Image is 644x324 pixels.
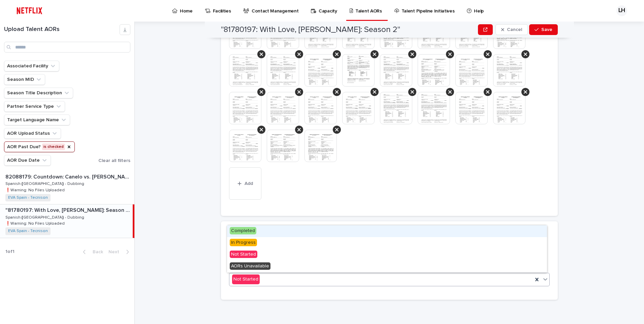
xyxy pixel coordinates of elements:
[4,101,65,112] button: Partner Service Type
[541,27,552,32] span: Save
[529,24,558,35] button: Save
[4,26,120,33] h1: Upload Talent AORs
[616,5,627,16] div: LH
[227,249,547,261] div: Not Started
[230,239,257,246] span: In Progress
[232,274,260,284] div: Not Started
[4,74,45,85] button: Season MID
[4,61,59,71] button: Associated Facility
[5,220,66,226] p: ❗️Warning: No Files Uploaded
[495,24,528,35] button: Cancel
[4,88,73,98] button: Season Title Description
[8,229,48,233] a: EVA Spain - Tecnison
[5,172,133,180] p: 82088179: Countdown: Canelo vs. Crawford: Season 1
[89,250,103,254] span: Back
[4,141,75,152] button: AOR Past Due?
[108,250,123,254] span: Next
[106,249,134,255] button: Next
[229,167,261,200] button: Add
[4,115,70,125] button: Target Language Name
[8,195,48,200] a: EVA Spain - Tecnison
[77,249,106,255] button: Back
[5,187,66,193] p: ❗️Warning: No Files Uploaded
[245,181,253,186] span: Add
[98,158,130,163] span: Clear all filters
[227,237,547,249] div: In Progress
[96,156,130,166] button: Clear all filters
[5,206,131,214] p: "81780197: With Love, [PERSON_NAME]: Season 2"
[4,128,61,139] button: AOR Upload Status
[227,261,547,272] div: AORs Unavailable
[230,251,257,258] span: Not Started
[221,25,400,35] h2: "81780197: With Love, [PERSON_NAME]: Season 2"
[4,42,130,53] input: Search
[230,262,270,270] span: AORs Unavailable
[5,180,86,186] p: Spanish ([GEOGRAPHIC_DATA]) - Dubbing
[227,225,547,237] div: Completed
[13,4,45,18] img: ifQbXi3ZQGMSEF7WDB7W
[230,227,256,234] span: Completed
[4,155,51,166] button: AOR Due Date
[5,214,86,220] p: Spanish ([GEOGRAPHIC_DATA]) - Dubbing
[507,27,522,32] span: Cancel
